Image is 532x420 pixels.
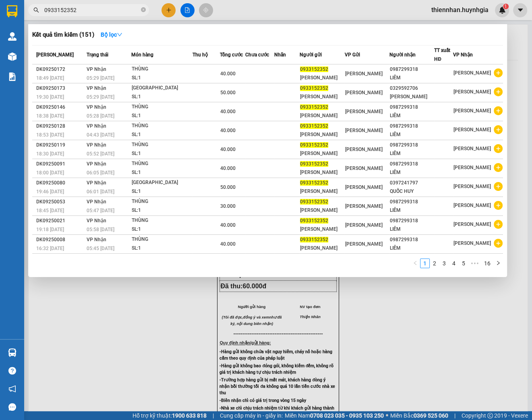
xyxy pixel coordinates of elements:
[7,5,17,17] img: logo-vxr
[8,32,17,41] img: warehouse-icon
[132,103,192,112] div: THÙNG
[300,237,328,242] span: 0933152352
[33,7,39,13] span: search
[300,149,344,158] div: [PERSON_NAME]
[390,65,434,74] div: 0987299318
[300,180,328,186] span: 0933152352
[434,48,450,62] span: TT xuất HĐ
[300,199,328,205] span: 0933152352
[390,160,434,168] div: 0987299318
[132,244,192,253] div: SL: 1
[7,7,19,15] span: Gửi:
[410,259,420,268] li: Previous Page
[220,203,236,209] span: 30.000
[36,227,64,232] span: 19:18 [DATE]
[132,206,192,215] div: SL: 1
[494,182,503,191] span: plus-circle
[390,112,434,120] div: LIÊM
[300,104,328,110] span: 0933152352
[453,70,491,76] span: [PERSON_NAME]
[494,239,503,248] span: plus-circle
[300,142,328,148] span: 0933152352
[345,203,382,209] span: [PERSON_NAME]
[439,259,449,268] li: 3
[77,7,133,17] div: Quận 5
[494,163,503,172] span: plus-circle
[300,218,328,223] span: 0933152352
[87,75,114,81] span: 05:29 [DATE]
[453,146,491,151] span: [PERSON_NAME]
[459,259,468,268] li: 5
[430,259,439,268] a: 2
[389,52,416,58] span: Người nhận
[300,130,344,139] div: [PERSON_NAME]
[390,179,434,187] div: 0397241797
[220,184,236,190] span: 50.000
[482,259,493,268] a: 16
[220,109,236,114] span: 40.000
[36,122,84,130] div: DK09250128
[87,170,114,176] span: 06:05 [DATE]
[344,52,360,58] span: VP Gửi
[87,237,106,242] span: VP Nhận
[77,17,133,26] div: NHẬT
[390,187,434,196] div: QUỐC HUY
[300,52,322,58] span: Người gửi
[131,52,153,58] span: Món hàng
[132,149,192,158] div: SL: 1
[36,84,84,93] div: DK09250173
[132,168,192,177] div: SL: 1
[87,189,114,194] span: 06:01 [DATE]
[36,151,64,157] span: 18:30 [DATE]
[390,236,434,244] div: 0987299318
[300,112,344,120] div: [PERSON_NAME]
[36,160,84,168] div: DK09250091
[453,184,491,189] span: [PERSON_NAME]
[390,217,434,225] div: 0987299318
[345,147,382,152] span: [PERSON_NAME]
[449,259,458,268] a: 4
[87,94,114,100] span: 05:29 [DATE]
[132,65,192,74] div: THÙNG
[87,151,114,157] span: 05:52 [DATE]
[8,348,17,357] img: warehouse-icon
[345,166,382,171] span: [PERSON_NAME]
[245,52,269,58] span: Chưa cước
[413,261,418,265] span: left
[453,221,491,227] span: [PERSON_NAME]
[36,94,64,100] span: 19:30 [DATE]
[132,93,192,101] div: SL: 1
[453,108,491,114] span: [PERSON_NAME]
[132,197,192,206] div: THÙNG
[345,71,382,77] span: [PERSON_NAME]
[220,90,236,95] span: 50.000
[132,74,192,83] div: SL: 1
[132,112,192,120] div: SL: 1
[449,259,459,268] li: 4
[300,206,344,215] div: [PERSON_NAME]
[87,142,106,148] span: VP Nhận
[193,52,208,58] span: Thu hộ
[390,168,434,177] div: LIÊM
[7,35,71,46] div: 0377703647
[36,141,84,149] div: DK09250119
[390,198,434,206] div: 0987299318
[494,106,503,115] span: plus-circle
[453,240,491,246] span: [PERSON_NAME]
[87,161,106,167] span: VP Nhận
[132,130,192,139] div: SL: 1
[87,199,106,205] span: VP Nhận
[141,6,146,14] span: close-circle
[32,31,94,39] h3: Kết quả tìm kiếm ( 151 )
[77,26,133,37] div: 0339720826
[481,259,493,268] li: 16
[468,259,481,268] li: Next 5 Pages
[8,385,16,393] span: notification
[36,236,84,244] div: DK09250008
[494,144,503,153] span: plus-circle
[87,208,114,213] span: 05:47 [DATE]
[132,159,192,168] div: THÙNG
[36,132,64,138] span: 18:53 [DATE]
[132,84,192,93] div: [GEOGRAPHIC_DATA]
